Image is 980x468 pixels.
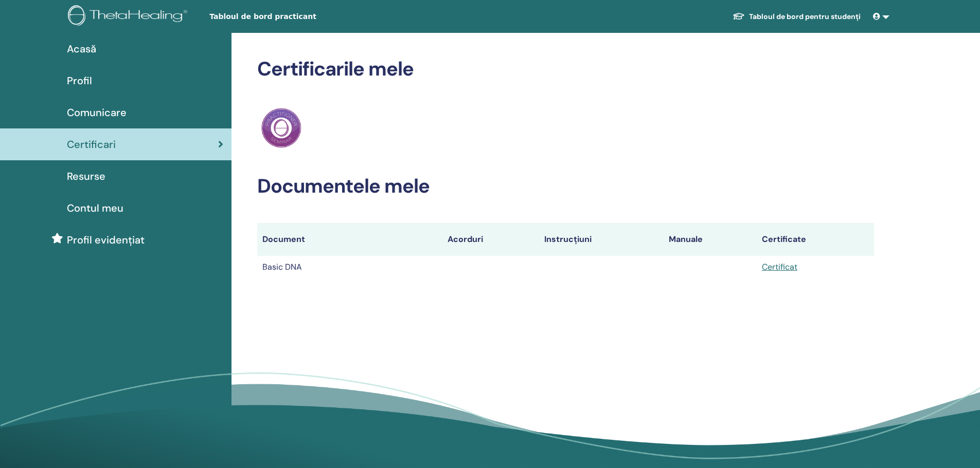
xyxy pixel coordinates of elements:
[257,58,874,81] h2: Certificarile mele
[67,41,96,57] span: Acasă
[257,175,874,198] h2: Documentele mele
[257,256,442,278] td: Basic DNA
[209,11,364,22] span: Tabloul de bord practicant
[67,200,123,216] span: Contul meu
[442,223,539,256] th: Acorduri
[261,108,301,148] img: Practitioner
[757,223,874,256] th: Certificate
[664,223,757,256] th: Manuale
[67,73,92,88] span: Profil
[762,261,797,272] a: Certificat
[67,105,127,120] span: Comunicare
[733,12,745,21] img: graduation-cap-white.svg
[724,7,869,26] a: Tabloul de bord pentru studenți
[67,232,145,248] span: Profil evidențiat
[539,223,664,256] th: Instrucțiuni
[68,5,191,28] img: logo.png
[67,137,116,152] span: Certificari
[257,223,442,256] th: Document
[67,169,105,184] span: Resurse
